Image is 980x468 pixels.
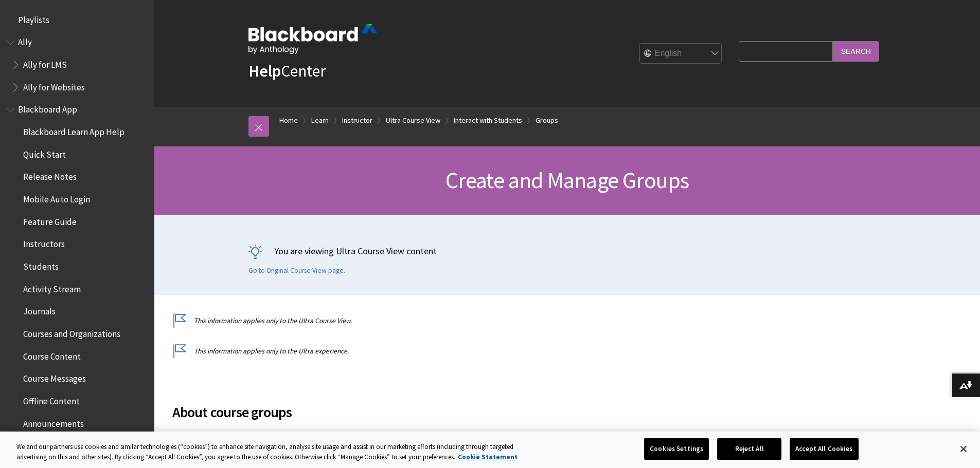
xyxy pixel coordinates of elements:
[172,346,810,356] p: This information applies only to the Ultra experience.
[446,166,689,194] span: Create and Manage Groups
[23,123,124,137] span: Blackboard Learn App Help
[833,41,879,61] input: Search
[386,114,440,127] a: Ultra Course View
[23,146,66,160] span: Quick Start
[23,56,67,70] span: Ally for LMS
[952,438,975,460] button: Close
[23,348,81,362] span: Course Content
[172,316,810,326] p: This information applies only to the Ultra Course View.
[248,245,886,257] p: You are viewing Ultra Course View content
[18,101,77,115] span: Blackboard App
[23,303,56,317] span: Journals
[311,114,329,127] a: Learn
[248,61,326,81] a: HelpCenter
[18,34,32,48] span: Ally
[717,438,781,460] button: Reject All
[16,442,539,462] div: We and our partners use cookies and similar technologies (“cookies”) to enhance site navigation, ...
[23,213,77,227] span: Feature Guide
[6,11,148,29] nav: Book outline for Playlists
[23,191,90,204] span: Mobile Auto Login
[23,169,77,182] span: Release Notes
[23,258,59,272] span: Students
[640,44,722,64] select: Site Language Selector
[342,114,372,127] a: Instructor
[23,415,84,429] span: Announcements
[790,438,858,460] button: Accept All Cookies
[23,236,65,250] span: Instructors
[248,24,377,54] img: Blackboard by Anthology
[23,325,120,339] span: Courses and Organizations
[18,11,49,25] span: Playlists
[248,61,281,81] strong: Help
[279,114,298,127] a: Home
[6,34,148,96] nav: Book outline for Anthology Ally Help
[172,430,810,448] p: Create groups based on the real-life practicalities of teamwork.
[172,401,810,423] span: About course groups
[23,79,85,92] span: Ally for Websites
[23,370,86,384] span: Course Messages
[248,266,345,275] a: Go to Original Course View page.
[644,438,709,460] button: Cookies Settings
[454,114,522,127] a: Interact with Students
[458,453,518,461] a: More information about your privacy, opens in a new tab
[23,392,80,406] span: Offline Content
[23,280,81,294] span: Activity Stream
[536,114,558,127] a: Groups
